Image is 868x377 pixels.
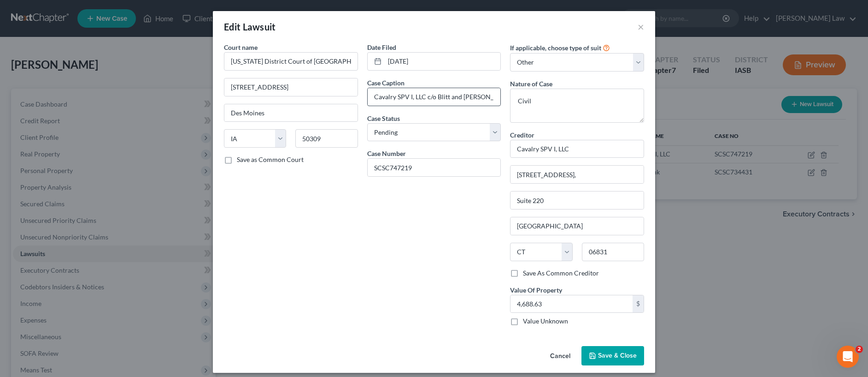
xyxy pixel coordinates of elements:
label: Save as Common Court [237,155,304,164]
button: Cancel [543,347,578,365]
span: Creditor [510,131,534,139]
label: Value Of Property [510,285,562,295]
input: MM/DD/YYYY [385,53,501,70]
input: Enter zip... [582,243,644,261]
span: Lawsuit [243,21,276,32]
iframe: Intercom live chat [837,346,859,368]
span: Save & Close [598,352,637,359]
input: Enter address... [510,166,644,183]
label: Case Number [367,149,406,158]
button: Save & Close [581,346,644,365]
input: Enter zip... [295,129,358,148]
label: Save As Common Creditor [523,269,599,278]
input: -- [368,88,501,106]
input: Enter address... [224,78,358,96]
label: Value Unknown [523,317,568,326]
label: If applicable, choose type of suit [510,43,601,53]
label: Case Caption [367,78,405,88]
input: # [368,159,501,176]
input: Search court by name... [224,52,358,71]
div: $ [633,295,644,313]
label: Nature of Case [510,79,552,89]
label: Date Filed [367,42,396,52]
button: × [638,21,644,32]
span: 2 [856,346,863,353]
span: Court name [224,43,258,51]
input: Search creditor by name... [510,140,644,158]
input: Enter city... [510,217,644,235]
span: Edit [224,21,241,32]
span: Case Status [367,114,400,122]
input: Enter city... [224,104,358,122]
input: 0.00 [510,295,633,313]
input: Apt, Suite, etc... [510,191,644,209]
